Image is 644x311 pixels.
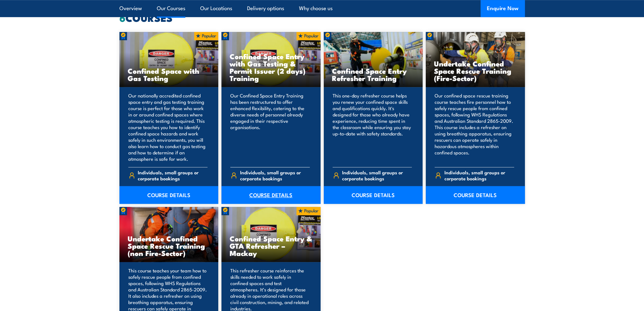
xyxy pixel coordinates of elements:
[221,186,321,204] a: COURSE DETAILS
[435,92,514,162] p: Our confined space rescue training course teaches fire personnel how to safely rescue people from...
[230,92,310,162] p: Our Confined Space Entry Training has been restructured to offer enhanced flexibility, catering t...
[119,186,219,204] a: COURSE DETAILS
[426,186,525,204] a: COURSE DETAILS
[342,169,412,181] span: Individuals, small groups or corporate bookings
[128,92,208,162] p: Our nationally accredited confined space entry and gas testing training course is perfect for tho...
[119,9,125,25] strong: 6
[332,67,415,82] h3: Confined Space Entry Refresher Training
[128,67,210,82] h3: Confined Space with Gas Testing
[444,169,514,181] span: Individuals, small groups or corporate bookings
[138,169,207,181] span: Individuals, small groups or corporate bookings
[119,13,525,22] h2: COURSES
[324,186,423,204] a: COURSE DETAILS
[128,235,210,257] h3: Undertake Confined Space Rescue Training (non Fire-Sector)
[230,53,312,82] h3: Confined Space Entry with Gas Testing & Permit Issuer (2 days) Training
[434,60,517,82] h3: Undertake Confined Space Rescue Training (Fire-Sector)
[333,92,412,162] p: This one-day refresher course helps you renew your confined space skills and qualifications quick...
[240,169,310,181] span: Individuals, small groups or corporate bookings
[230,235,312,257] h3: Confined Space Entry & GTA Refresher – Mackay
